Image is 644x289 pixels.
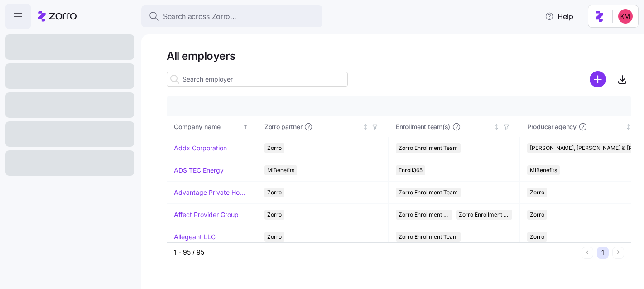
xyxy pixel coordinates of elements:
[612,247,624,259] button: Next page
[459,210,510,220] span: Zorro Enrollment Experts
[582,247,593,259] button: Previous page
[527,122,577,131] span: Producer agency
[396,122,450,131] span: Enrollment team(s)
[174,166,224,175] a: ADS TEC Energy
[267,188,282,197] span: Zorro
[141,5,322,27] button: Search across Zorro...
[267,143,282,153] span: Zorro
[399,165,423,175] span: Enroll365
[399,143,458,153] span: Zorro Enrollment Team
[163,11,236,22] span: Search across Zorro...
[399,210,450,220] span: Zorro Enrollment Team
[362,124,369,130] div: Not sorted
[267,210,282,220] span: Zorro
[167,49,631,63] h1: All employers
[399,188,458,197] span: Zorro Enrollment Team
[167,72,348,87] input: Search employer
[174,122,241,132] div: Company name
[530,232,544,242] span: Zorro
[530,188,544,197] span: Zorro
[625,124,631,130] div: Not sorted
[174,232,216,241] a: Allegeant LLC
[530,165,557,175] span: MiBenefits
[174,144,227,153] a: Addx Corporation
[174,210,239,219] a: Affect Provider Group
[257,116,389,137] th: Zorro partnerNot sorted
[267,165,294,175] span: MiBenefits
[174,188,250,197] a: Advantage Private Home Care
[242,124,249,130] div: Sorted ascending
[267,232,282,242] span: Zorro
[264,122,302,131] span: Zorro partner
[538,7,581,25] button: Help
[494,124,500,130] div: Not sorted
[167,116,257,137] th: Company nameSorted ascending
[530,210,544,220] span: Zorro
[545,11,573,22] span: Help
[174,248,578,257] div: 1 - 95 / 95
[389,116,520,137] th: Enrollment team(s)Not sorted
[399,232,458,242] span: Zorro Enrollment Team
[590,71,606,87] svg: add icon
[597,247,609,259] button: 1
[618,9,633,24] img: 8fbd33f679504da1795a6676107ffb9e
